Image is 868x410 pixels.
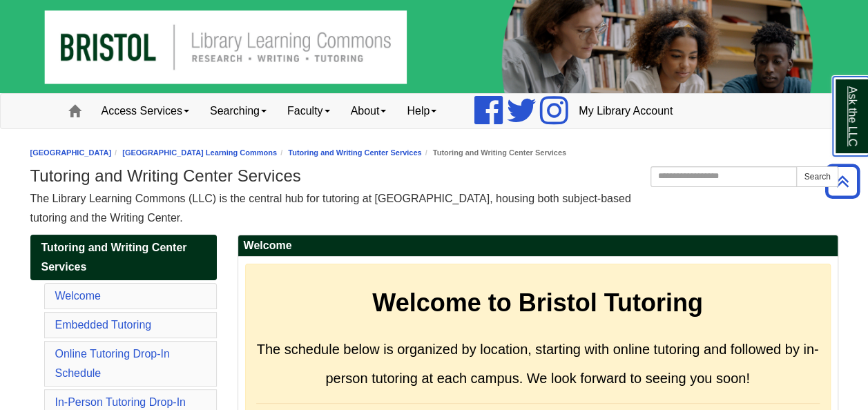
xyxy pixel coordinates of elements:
[30,235,217,280] a: Tutoring and Writing Center Services
[340,94,397,128] a: About
[372,289,703,317] strong: Welcome to Bristol Tutoring
[200,94,277,128] a: Searching
[422,146,566,159] li: Tutoring and Writing Center Services
[55,348,170,379] a: Online Tutoring Drop-In Schedule
[277,94,340,128] a: Faculty
[820,172,865,191] a: Back to Top
[41,242,187,273] span: Tutoring and Writing Center Services
[796,166,838,187] button: Search
[288,148,421,157] a: Tutoring and Writing Center Services
[91,94,200,128] a: Access Services
[30,193,631,224] span: The Library Learning Commons (LLC) is the central hub for tutoring at [GEOGRAPHIC_DATA], housing ...
[30,166,838,186] h1: Tutoring and Writing Center Services
[238,235,838,257] h2: Welcome
[55,319,152,331] a: Embedded Tutoring
[55,290,101,302] a: Welcome
[30,146,838,159] nav: breadcrumb
[257,342,819,386] span: The schedule below is organized by location, starting with online tutoring and followed by in-per...
[568,94,683,128] a: My Library Account
[122,148,277,157] a: [GEOGRAPHIC_DATA] Learning Commons
[30,148,112,157] a: [GEOGRAPHIC_DATA]
[396,94,447,128] a: Help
